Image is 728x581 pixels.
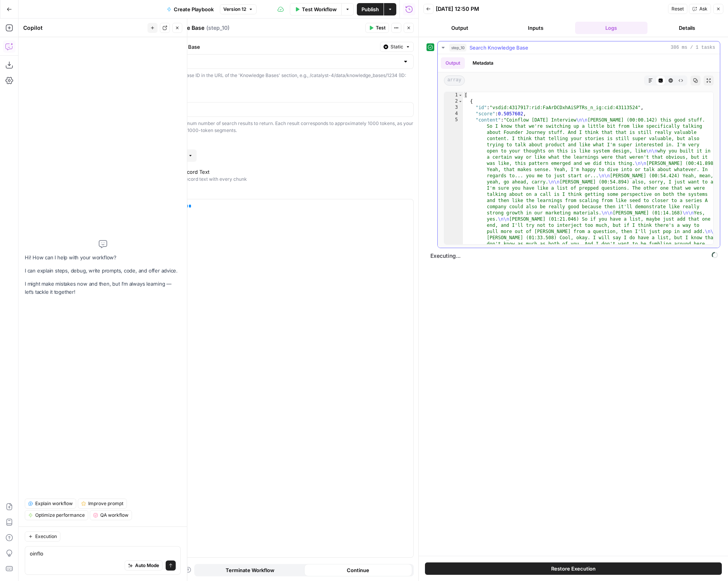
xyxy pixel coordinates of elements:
[575,22,648,34] button: Logs
[438,54,720,248] div: 386 ms / 1 tasks
[444,111,463,117] div: 4
[458,98,462,105] span: Toggle code folding, rows 2 through 16
[668,4,687,14] button: Reset
[139,189,414,197] label: Query
[425,562,722,575] button: Restore Execution
[468,57,498,69] button: Metadata
[152,176,247,183] div: Return the full record text with every chunk
[35,500,73,507] span: Explain workflow
[25,280,181,296] p: I might make mistakes now and then, but I’m always learning — let’s tackle it together!
[35,512,85,519] span: Optimize performance
[357,3,384,15] button: Publish
[25,510,88,520] button: Optimize performance
[25,254,181,262] p: Hi! How can I help with your workflow?
[174,5,214,13] span: Create Playbook
[499,22,572,34] button: Inputs
[361,5,379,13] span: Publish
[551,565,596,572] span: Restore Execution
[444,92,463,98] div: 1
[88,500,123,507] span: Improve prompt
[139,120,414,134] div: This defines the maximum number of search results to return. Each result corresponds to approxima...
[671,44,715,51] span: 386 ms / 1 tasks
[699,5,707,12] span: Ask
[78,499,127,509] button: Improve prompt
[125,560,163,571] button: Auto Mode
[365,23,389,33] button: Test
[671,5,684,12] span: Reset
[469,44,528,51] span: Search Knowledge Base
[25,267,181,275] p: I can explain steps, debug, write prompts, code, and offer advice.
[220,4,257,14] button: Version 12
[135,562,159,569] span: Auto Mode
[162,3,218,15] button: Create Playbook
[23,24,145,32] div: Copilot
[444,75,465,86] span: array
[30,550,176,557] textarea: oinflo
[441,57,465,69] button: Output
[380,42,414,52] button: Static
[444,117,463,433] div: 5
[458,92,462,98] span: Toggle code folding, rows 1 through 77
[302,5,337,13] span: Test Workflow
[139,43,377,51] label: Select a Knowledge Base
[196,564,304,576] button: Terminate Workflow
[444,105,463,111] div: 3
[90,510,132,520] button: QA workflow
[347,566,369,574] span: Continue
[223,6,246,13] span: Version 12
[139,72,414,86] div: Find the Knowledge Base ID in the URL of the 'Knowledge Bases' section, e.g., /catalyst-4/data/kn...
[689,4,711,14] button: Ask
[25,531,60,542] button: Execution
[35,533,57,540] span: Execution
[290,3,341,15] button: Test Workflow
[206,24,230,32] span: ( step_10 )
[438,41,720,54] button: 386 ms / 1 tasks
[428,250,720,262] span: Executing...
[376,24,385,31] span: Test
[423,22,496,34] button: Output
[391,43,403,50] span: Static
[100,512,128,519] span: QA workflow
[144,58,399,65] input: Coinflow
[139,140,414,147] div: Filters
[226,566,274,574] span: Terminate Workflow
[651,22,723,34] button: Details
[25,499,76,509] button: Explain workflow
[449,44,466,51] span: step_10
[444,98,463,105] div: 2
[139,92,414,100] label: Max Results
